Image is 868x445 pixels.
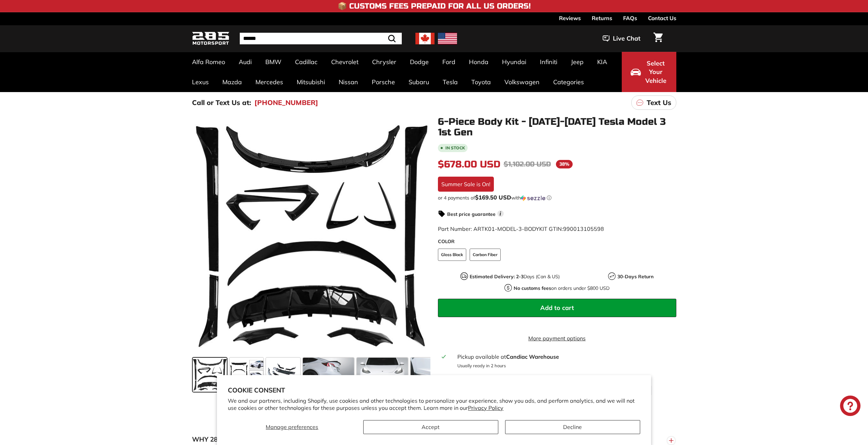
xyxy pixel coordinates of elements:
[332,72,365,92] a: Nissan
[498,72,546,92] a: Volkswagen
[546,72,591,92] a: Categories
[445,146,465,150] b: In stock
[475,194,511,201] span: $169.50 USD
[403,52,436,72] a: Dodge
[533,52,564,72] a: Infiniti
[232,52,259,72] a: Audi
[592,12,612,24] a: Returns
[228,420,356,434] button: Manage preferences
[290,72,332,92] a: Mitsubishi
[185,52,232,72] a: Alfa Romeo
[438,177,494,192] div: Summer Sale is On!
[465,72,498,92] a: Toyota
[338,2,531,10] h4: 📦 Customs Fees Prepaid for All US Orders!
[324,52,365,72] a: Chevrolet
[447,211,496,217] strong: Best price guarantee
[288,52,324,72] a: Cadillac
[505,420,640,434] button: Decline
[438,159,500,170] span: $678.00 USD
[228,386,640,394] h2: Cookie consent
[365,52,403,72] a: Chrysler
[838,396,863,418] inbox-online-store-chat: Shopify online store chat
[436,52,462,72] a: Ford
[631,95,676,110] a: Text Us
[363,420,498,434] button: Accept
[623,12,637,24] a: FAQs
[648,12,676,24] a: Contact Us
[438,299,676,317] button: Add to cart
[647,98,671,108] p: Text Us
[594,30,649,47] button: Live Chat
[185,72,216,92] a: Lexus
[438,194,676,201] div: or 4 payments of$169.50 USDwithSezzle Click to learn more about Sezzle
[216,72,249,92] a: Mazda
[438,117,676,138] h1: 6-Piece Body Kit - [DATE]-[DATE] Tesla Model 3 1st Gen
[497,210,504,217] span: i
[438,238,676,245] label: COLOR
[457,353,672,361] div: Pickup available at
[563,225,604,232] span: 990013105598
[590,52,614,72] a: KIA
[457,374,503,381] div: View store information
[556,160,573,168] span: 38%
[259,52,288,72] a: BMW
[438,334,676,342] a: More payment options
[514,285,609,292] p: on orders under $800 USD
[365,72,402,92] a: Porsche
[468,404,503,411] a: Privacy Policy
[613,34,641,43] span: Live Chat
[470,273,560,280] p: Days (Can & US)
[514,285,551,291] strong: No customs fees
[240,33,402,44] input: Search
[540,304,574,312] span: Add to cart
[622,52,676,92] button: Select Your Vehicle
[564,52,590,72] a: Jeep
[192,98,251,108] p: Call or Text Us at:
[649,27,667,50] a: Cart
[249,72,290,92] a: Mercedes
[228,397,640,412] p: We and our partners, including Shopify, use cookies and other technologies to personalize your ex...
[438,225,604,232] span: Part Number: ARTK01-MODEL-3-BODYKIT GTIN:
[192,31,230,47] img: Logo_285_Motorsport_areodynamics_components
[521,195,545,201] img: Sezzle
[506,353,559,360] strong: Candiac Warehouse
[436,72,465,92] a: Tesla
[644,59,667,85] span: Select Your Vehicle
[254,98,318,108] a: [PHONE_NUMBER]
[470,273,524,280] strong: Estimated Delivery: 2-3
[617,273,653,280] strong: 30-Days Return
[504,160,551,168] span: $1,102.00 USD
[438,194,676,201] div: or 4 payments of with
[559,12,581,24] a: Reviews
[266,424,318,430] span: Manage preferences
[402,72,436,92] a: Subaru
[495,52,533,72] a: Hyundai
[462,52,495,72] a: Honda
[457,362,672,369] p: Usually ready in 2 hours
